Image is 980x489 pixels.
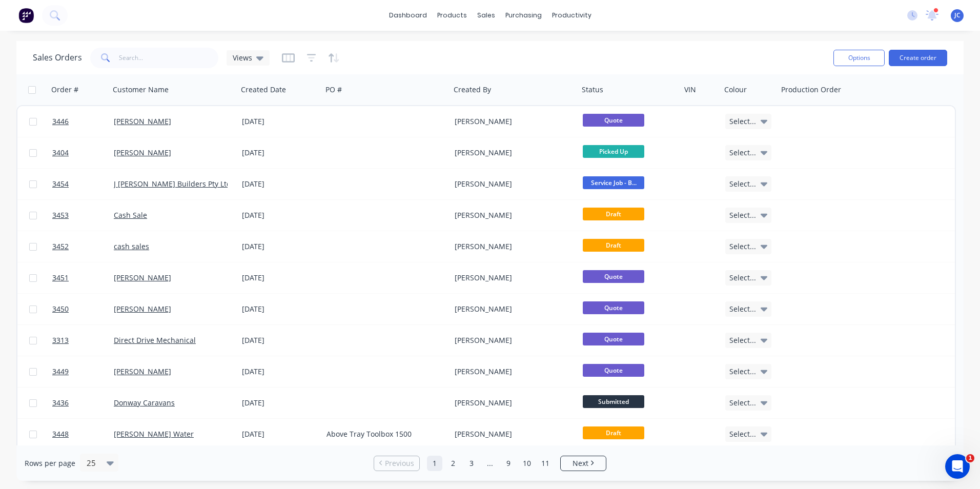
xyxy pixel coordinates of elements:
div: VIN [684,85,696,95]
a: 3451 [52,262,114,293]
span: 3449 [52,366,69,377]
div: [PERSON_NAME] [455,210,568,220]
span: Select... [729,335,756,345]
span: Select... [729,366,756,377]
div: PO # [325,85,342,95]
span: 3404 [52,148,69,158]
span: Select... [729,116,756,127]
div: [PERSON_NAME] [455,241,568,252]
a: [PERSON_NAME] [114,273,171,282]
span: Select... [729,241,756,252]
ul: Pagination [370,456,610,471]
div: [PERSON_NAME] [455,148,568,158]
div: [DATE] [242,366,318,377]
span: 3436 [52,398,69,408]
span: Quote [583,301,644,314]
div: products [432,8,472,23]
a: 3453 [52,200,114,231]
span: Select... [729,273,756,283]
span: Draft [583,426,644,439]
a: Page 1 is your current page [427,456,442,471]
span: Quote [583,114,644,127]
span: Views [233,52,252,63]
span: 3446 [52,116,69,127]
a: Direct Drive Mechanical [114,335,196,345]
a: Page 10 [519,456,535,471]
a: 3449 [52,356,114,387]
span: Select... [729,179,756,189]
div: [PERSON_NAME] [455,179,568,189]
a: J [PERSON_NAME] Builders Pty Ltd [114,179,231,189]
a: 3448 [52,419,114,450]
a: Page 2 [445,456,461,471]
span: 3451 [52,273,69,283]
div: [PERSON_NAME] [455,366,568,377]
a: cash sales [114,241,149,251]
a: Jump forward [482,456,498,471]
span: 3453 [52,210,69,220]
span: 3454 [52,179,69,189]
a: 3446 [52,106,114,137]
div: purchasing [500,8,547,23]
div: Created Date [241,85,286,95]
span: Service Job - B... [583,176,644,189]
a: 3450 [52,294,114,324]
a: [PERSON_NAME] Water [114,429,194,439]
div: [DATE] [242,179,318,189]
a: Next page [561,458,606,468]
div: [PERSON_NAME] [455,429,568,439]
div: [DATE] [242,241,318,252]
span: JC [954,11,961,20]
a: Page 3 [464,456,479,471]
div: [DATE] [242,273,318,283]
img: Factory [18,8,34,23]
div: Status [582,85,603,95]
a: 3436 [52,388,114,418]
span: Previous [385,458,414,468]
span: Quote [583,270,644,283]
span: Select... [729,429,756,439]
div: sales [472,8,500,23]
h1: Sales Orders [33,53,82,63]
div: Customer Name [113,85,169,95]
span: Quote [583,364,644,377]
span: 1 [966,454,974,462]
a: Donway Caravans [114,398,175,407]
a: Page 9 [501,456,516,471]
iframe: Intercom live chat [945,454,970,479]
span: Select... [729,398,756,408]
span: 3452 [52,241,69,252]
div: [DATE] [242,304,318,314]
div: [DATE] [242,429,318,439]
span: Next [573,458,588,468]
a: dashboard [384,8,432,23]
a: 3313 [52,325,114,356]
span: 3448 [52,429,69,439]
a: Page 11 [538,456,553,471]
div: [DATE] [242,148,318,158]
input: Search... [119,48,219,68]
span: 3450 [52,304,69,314]
div: [PERSON_NAME] [455,304,568,314]
a: Previous page [374,458,419,468]
a: [PERSON_NAME] [114,304,171,314]
a: [PERSON_NAME] [114,148,171,157]
a: Cash Sale [114,210,147,220]
a: 3452 [52,231,114,262]
div: [DATE] [242,210,318,220]
div: Production Order [781,85,841,95]
div: [PERSON_NAME] [455,398,568,408]
div: Order # [51,85,78,95]
div: [PERSON_NAME] [455,335,568,345]
span: Draft [583,208,644,220]
span: Picked Up [583,145,644,158]
span: Select... [729,210,756,220]
div: [PERSON_NAME] [455,116,568,127]
span: 3313 [52,335,69,345]
div: Colour [724,85,747,95]
a: 3454 [52,169,114,199]
div: [DATE] [242,116,318,127]
span: Select... [729,148,756,158]
div: [DATE] [242,398,318,408]
a: [PERSON_NAME] [114,116,171,126]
